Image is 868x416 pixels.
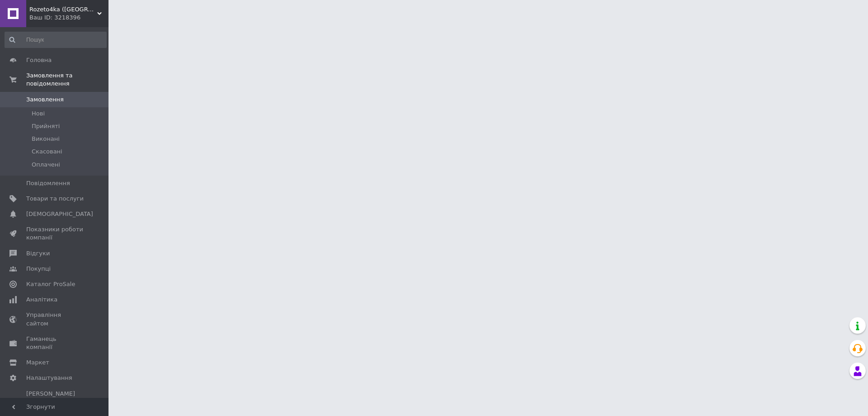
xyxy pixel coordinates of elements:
span: Управління сайтом [26,311,84,327]
span: Прийняті [32,122,60,130]
span: Виконані [32,135,60,143]
span: Покупці [26,265,51,273]
div: Ваш ID: 3218396 [29,14,108,22]
span: Повідомлення [26,179,70,187]
span: Скасовані [32,148,62,156]
span: Маркет [26,359,49,367]
span: [PERSON_NAME] та рахунки [26,390,84,415]
span: Гаманець компанії [26,335,84,351]
span: Нові [32,110,45,118]
span: Оплачені [32,161,60,169]
span: Аналітика [26,296,57,304]
span: Головна [26,56,52,64]
input: Пошук [5,32,107,48]
span: Замовлення та повідомлення [26,72,108,88]
span: [DEMOGRAPHIC_DATA] [26,210,93,218]
span: Налаштування [26,374,72,382]
span: Товари та послуги [26,195,84,203]
span: Показники роботи компанії [26,225,84,242]
span: Замовлення [26,96,64,104]
span: Каталог ProSale [26,280,75,288]
span: Rozeto4ka (Київ) [29,5,97,14]
span: Відгуки [26,249,50,258]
